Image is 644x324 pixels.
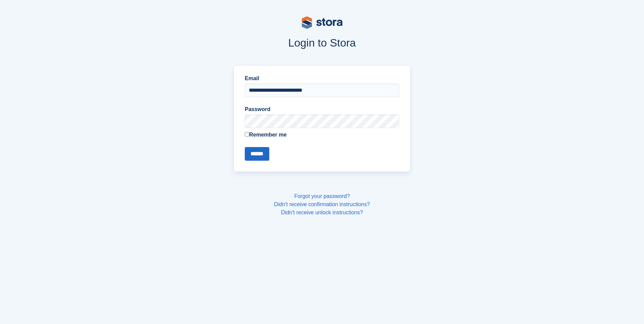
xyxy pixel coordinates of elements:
[245,74,399,83] label: Email
[281,210,363,215] a: Didn't receive unlock instructions?
[245,131,399,139] label: Remember me
[245,105,399,113] label: Password
[104,37,540,49] h1: Login to Stora
[245,132,249,137] input: Remember me
[294,193,350,199] a: Forgot your password?
[302,16,343,29] img: stora-logo-53a41332b3708ae10de48c4981b4e9114cc0af31d8433b30ea865607fb682f29.svg
[274,201,370,207] a: Didn't receive confirmation instructions?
